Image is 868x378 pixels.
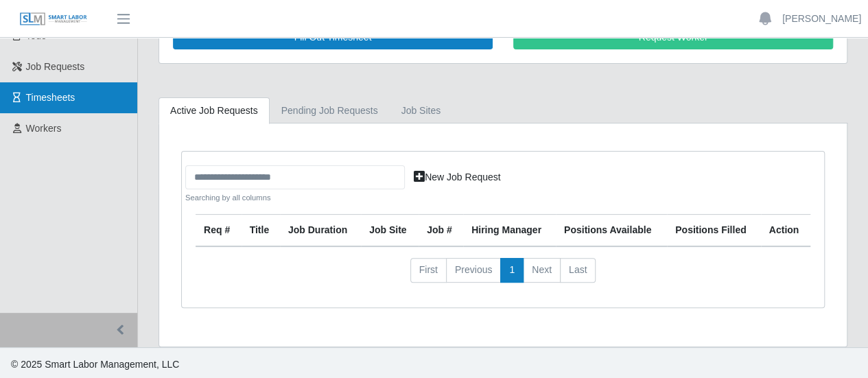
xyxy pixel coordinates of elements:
[782,12,861,26] a: [PERSON_NAME]
[26,123,62,134] span: Workers
[185,192,405,204] small: Searching by all columns
[500,258,524,283] a: 1
[761,215,810,247] th: Action
[26,61,85,72] span: Job Requests
[196,215,242,247] th: Req #
[390,97,453,124] a: job sites
[26,92,75,103] span: Timesheets
[280,215,361,247] th: Job Duration
[361,215,419,247] th: job site
[11,359,179,370] span: © 2025 Smart Labor Management, LLC
[667,215,761,247] th: Positions Filled
[270,97,390,124] a: Pending Job Requests
[242,215,280,247] th: Title
[419,215,463,247] th: Job #
[159,97,270,124] a: Active Job Requests
[556,215,667,247] th: Positions Available
[463,215,556,247] th: Hiring Manager
[405,165,510,189] a: New Job Request
[196,258,810,294] nav: pagination
[19,12,88,27] img: SLM Logo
